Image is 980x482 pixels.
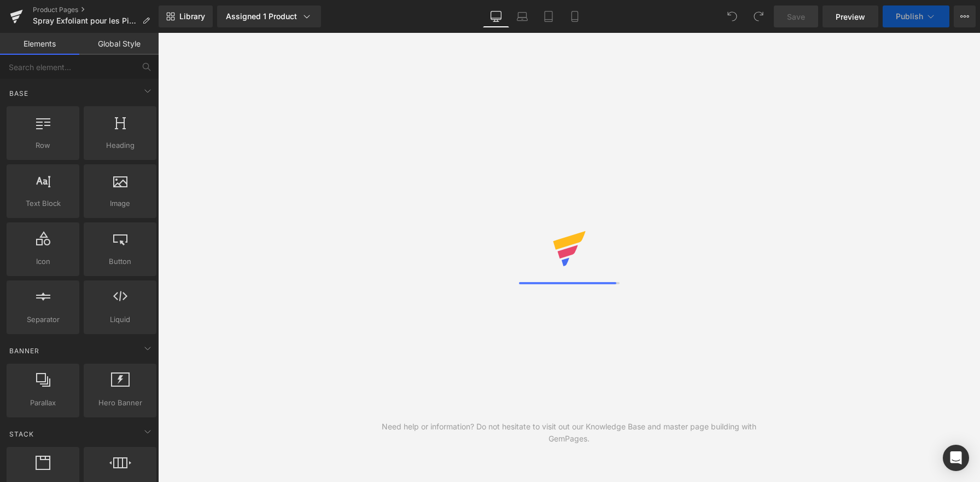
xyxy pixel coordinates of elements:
span: Library [179,12,205,21]
button: Undo [721,5,743,27]
div: Assigned 1 Product [226,11,312,22]
span: Parallax [10,397,76,409]
span: Image [87,198,153,209]
span: Spray Exfoliant pour les Pieds [33,16,138,25]
span: Row [10,140,76,151]
span: Hero Banner [87,397,153,409]
span: Icon [10,256,76,267]
span: Liquid [87,314,153,325]
span: Stack [8,429,35,439]
a: Tablet [535,5,562,27]
span: Banner [8,346,40,356]
span: Button [87,256,153,267]
span: Save [787,11,805,22]
a: Desktop [483,5,509,27]
a: Product Pages [33,5,159,14]
a: Preview [822,5,878,27]
div: Need help or information? Do not hesitate to visit out our Knowledge Base and master page buildin... [364,421,775,445]
span: Text Block [10,198,76,209]
button: Redo [748,5,769,27]
span: Heading [87,140,153,151]
span: Publish [896,12,923,21]
a: Global Style [79,33,159,55]
a: Laptop [509,5,535,27]
span: Preview [836,11,865,22]
span: Separator [10,314,76,325]
span: Base [8,88,30,99]
div: Open Intercom Messenger [943,445,969,471]
button: Publish [883,5,949,27]
a: New Library [159,5,213,27]
a: Mobile [562,5,588,27]
button: More [954,5,976,27]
